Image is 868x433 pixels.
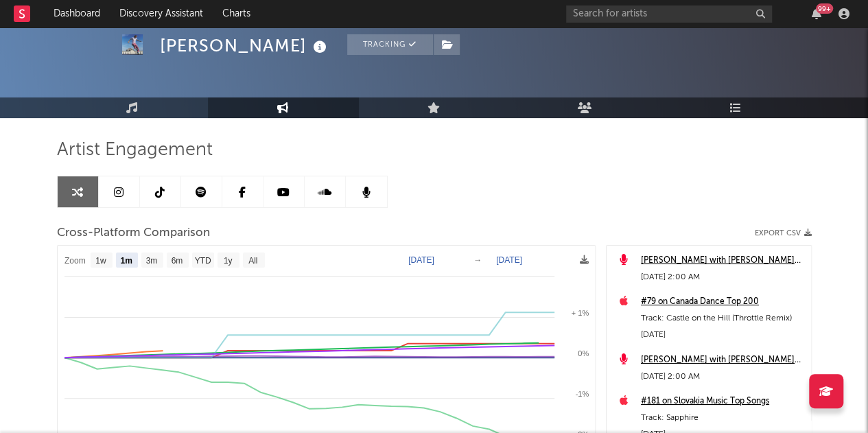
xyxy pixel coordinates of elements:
[641,294,804,310] a: #79 on Canada Dance Top 200
[95,256,106,266] text: 1w
[120,256,132,266] text: 1m
[347,34,433,55] button: Tracking
[408,255,434,265] text: [DATE]
[641,393,804,410] a: #181 on Slovakia Music Top Songs
[575,390,589,398] text: -1%
[641,410,804,426] div: Track: Sapphire
[755,229,812,237] button: Export CSV
[641,269,804,285] div: [DATE] 2:00 AM
[223,256,232,266] text: 1y
[145,256,157,266] text: 3m
[641,368,804,385] div: [DATE] 2:00 AM
[578,349,589,358] text: 0%
[64,256,86,266] text: Zoom
[57,142,213,159] span: Artist Engagement
[641,310,804,327] div: Track: Castle on the Hill (Throttle Remix)
[248,256,257,266] text: All
[641,253,804,269] a: [PERSON_NAME] with [PERSON_NAME] and [PERSON_NAME] at Øresundsparken ([DATE])
[816,3,833,14] div: 99 +
[57,225,210,242] span: Cross-Platform Comparison
[641,352,804,368] a: [PERSON_NAME] with [PERSON_NAME] and [PERSON_NAME] at Øresundsparken ([DATE])
[171,256,183,266] text: 6m
[194,256,211,266] text: YTD
[641,327,804,343] div: [DATE]
[812,8,821,19] button: 99+
[473,255,482,265] text: →
[496,255,522,265] text: [DATE]
[566,5,772,23] input: Search for artists
[160,34,330,57] div: [PERSON_NAME]
[571,309,589,317] text: + 1%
